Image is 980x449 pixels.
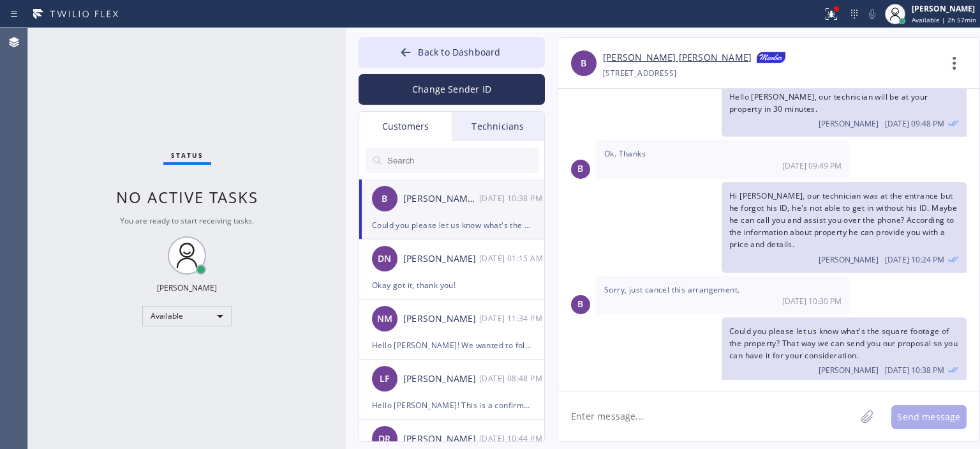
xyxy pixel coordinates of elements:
[403,312,479,326] div: [PERSON_NAME]
[386,148,539,173] input: Search
[479,191,546,206] div: 10/03/2025 9:38 AM
[912,15,976,24] span: Available | 2h 57min
[380,372,389,386] span: LF
[372,398,531,413] div: Hello [PERSON_NAME]! This is a confirmation for your Air Duct Service appointment [DATE]. Just a ...
[819,118,879,129] span: [PERSON_NAME]
[359,74,545,105] button: Change Sender ID
[142,306,232,326] div: Available
[171,151,204,160] span: Status
[372,338,531,353] div: Hello [PERSON_NAME]! We wanted to follow up on Air Ducts Cleaning estimate our technician left an...
[359,112,452,141] div: Customers
[819,254,879,265] span: [PERSON_NAME]
[452,112,544,141] div: Technicians
[403,192,479,206] div: [PERSON_NAME] [PERSON_NAME]
[577,162,583,176] span: B
[372,218,531,232] div: Could you please let us know what's the square footage of the property? That way we can send you ...
[729,190,957,250] span: Hi [PERSON_NAME], our technician was at the entrance but he forgot his ID, he's not able to get i...
[597,140,849,178] div: 10/03/2025 9:49 AM
[782,296,842,307] span: [DATE] 10:30 PM
[885,118,944,129] span: [DATE] 09:48 PM
[729,91,928,114] span: Hello [PERSON_NAME], our technician will be at your property in 30 minutes.
[116,186,258,208] span: No active tasks
[377,312,392,326] span: NM
[378,252,391,266] span: DN
[603,66,676,80] div: [STREET_ADDRESS]
[157,282,217,293] div: [PERSON_NAME]
[722,182,967,273] div: 10/03/2025 9:24 AM
[382,192,387,206] span: B
[819,365,879,376] span: [PERSON_NAME]
[479,431,546,446] div: 09/29/2025 9:44 AM
[403,432,479,446] div: [PERSON_NAME]
[479,311,546,326] div: 10/01/2025 9:34 AM
[604,148,646,159] span: Ok. Thanks
[885,254,944,265] span: [DATE] 10:24 PM
[403,372,479,386] div: [PERSON_NAME]
[722,83,967,137] div: 10/03/2025 9:48 AM
[885,365,944,376] span: [DATE] 10:38 PM
[479,371,546,386] div: 09/30/2025 9:48 AM
[359,37,545,68] button: Back to Dashboard
[912,3,976,14] div: [PERSON_NAME]
[891,405,967,429] button: Send message
[577,297,583,312] span: B
[782,160,842,171] span: [DATE] 09:49 PM
[120,215,254,226] span: You are ready to start receiving tasks.
[603,50,752,66] a: [PERSON_NAME] [PERSON_NAME]
[604,284,739,295] span: Sorry, just cancel this arrangement.
[729,326,958,361] span: Could you please let us know what's the square footage of the property? That way we can send you ...
[581,56,586,71] span: B
[418,46,500,58] span: Back to Dashboard
[479,251,546,266] div: 10/02/2025 9:15 AM
[863,5,881,23] button: Mute
[722,317,967,384] div: 10/03/2025 9:38 AM
[378,432,390,446] span: DR
[403,252,479,266] div: [PERSON_NAME]
[597,276,849,314] div: 10/03/2025 9:30 AM
[372,278,531,293] div: Okay got it, thank you!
